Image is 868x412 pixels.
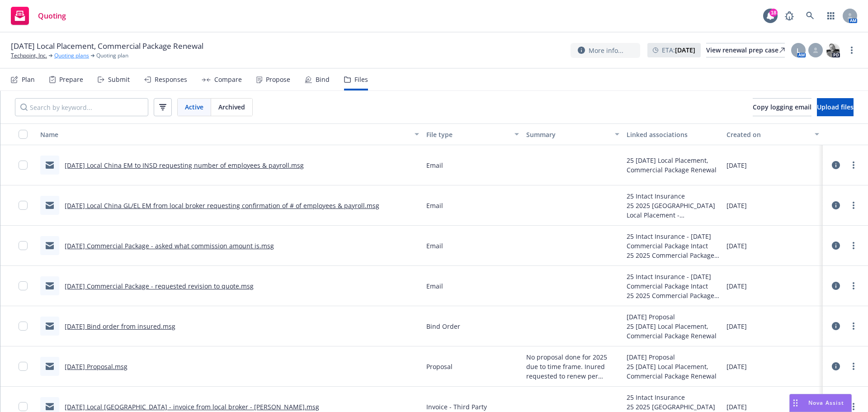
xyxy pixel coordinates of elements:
[37,123,423,145] button: Name
[627,156,719,175] div: 25 [DATE] Local Placement, Commercial Package Renewal
[185,102,203,112] span: Active
[65,201,379,210] a: [DATE] Local China GL/EL EM from local broker requesting confirmation of # of employees & payroll...
[96,52,128,60] span: Quoting plan
[426,241,443,251] span: Email
[426,161,443,170] span: Email
[662,45,695,55] span: ETA :
[11,41,203,52] span: [DATE] Local Placement, Commercial Package Renewal
[54,52,89,60] a: Quoting plans
[19,241,28,250] input: Toggle Row Selected
[826,43,840,57] img: photo
[426,281,443,291] span: Email
[627,393,719,402] div: 25 Intact Insurance
[627,191,719,201] div: 25 Intact Insurance
[426,201,443,210] span: Email
[65,403,319,411] a: [DATE] Local [GEOGRAPHIC_DATA] - invoice from local broker - [PERSON_NAME].msg
[19,201,28,210] input: Toggle Row Selected
[218,102,245,112] span: Archived
[426,322,460,331] span: Bind Order
[726,402,747,412] span: [DATE]
[11,52,47,60] a: Techpoint, Inc.
[848,401,859,412] a: more
[59,76,83,83] div: Prepare
[19,322,28,331] input: Toggle Row Selected
[753,98,811,116] button: Copy logging email
[753,103,811,111] span: Copy logging email
[19,161,28,170] input: Toggle Row Selected
[627,291,719,300] div: 25 2025 Commercial Package
[780,7,798,25] a: Report a Bug
[155,76,187,83] div: Responses
[675,46,695,54] strong: [DATE]
[726,362,747,371] span: [DATE]
[108,76,130,83] div: Submit
[817,98,854,116] button: Upload files
[526,352,619,381] span: No proposal done for 2025 due to time frame. Inured requested to renew per expiring and then upda...
[65,362,127,371] a: [DATE] Proposal.msg
[354,76,368,83] div: Files
[790,394,801,412] div: Drag to move
[426,402,487,412] span: Invoice - Third Party
[769,9,778,17] div: 18
[22,76,35,83] div: Plan
[627,322,719,341] div: 25 [DATE] Local Placement, Commercial Package Renewal
[65,242,274,250] a: [DATE] Commercial Package - asked what commission amount is.msg
[848,280,859,291] a: more
[15,98,148,116] input: Search by keyword...
[627,272,719,291] div: 25 Intact Insurance - [DATE] Commercial Package Intact
[19,130,28,139] input: Select all
[19,362,28,371] input: Toggle Row Selected
[726,322,747,331] span: [DATE]
[627,352,719,362] div: [DATE] Proposal
[19,281,28,290] input: Toggle Row Selected
[266,76,290,83] div: Propose
[808,399,844,407] span: Nova Assist
[40,130,409,139] div: Name
[846,45,857,56] a: more
[627,362,719,381] div: 25 [DATE] Local Placement, Commercial Package Renewal
[822,7,840,25] a: Switch app
[19,402,28,411] input: Toggle Row Selected
[627,312,719,322] div: [DATE] Proposal
[706,43,785,57] a: View renewal prep case
[7,3,70,28] a: Quoting
[723,123,823,145] button: Created on
[726,130,809,139] div: Created on
[426,362,453,371] span: Proposal
[848,321,859,331] a: more
[65,282,254,290] a: [DATE] Commercial Package - requested revision to quote.msg
[627,201,719,220] div: 25 2025 [GEOGRAPHIC_DATA] Local Placement - [GEOGRAPHIC_DATA]
[848,361,859,372] a: more
[589,46,623,55] span: More info...
[571,43,640,58] button: More info...
[627,232,719,251] div: 25 Intact Insurance - [DATE] Commercial Package Intact
[726,161,747,170] span: [DATE]
[426,130,509,139] div: File type
[623,123,723,145] button: Linked associations
[726,201,747,210] span: [DATE]
[848,200,859,211] a: more
[526,130,609,139] div: Summary
[797,46,800,55] span: L
[65,322,175,331] a: [DATE] Bind order from insured.msg
[848,240,859,251] a: more
[627,251,719,260] div: 25 2025 Commercial Package
[627,130,719,139] div: Linked associations
[817,103,854,111] span: Upload files
[726,281,747,291] span: [DATE]
[848,160,859,170] a: more
[789,394,852,412] button: Nova Assist
[38,12,66,19] span: Quoting
[65,161,304,170] a: [DATE] Local China EM to INSD requesting number of employees & payroll.msg
[726,241,747,251] span: [DATE]
[214,76,242,83] div: Compare
[801,7,819,25] a: Search
[706,43,785,57] div: View renewal prep case
[423,123,523,145] button: File type
[316,76,330,83] div: Bind
[523,123,623,145] button: Summary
